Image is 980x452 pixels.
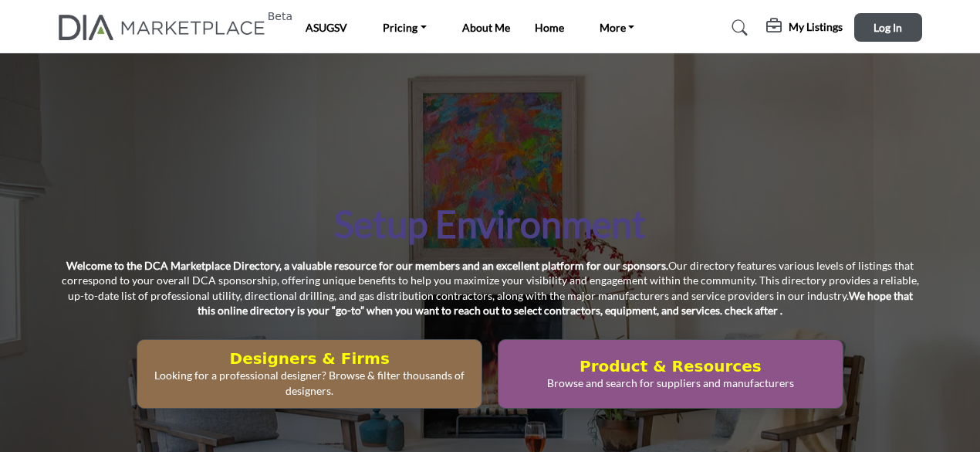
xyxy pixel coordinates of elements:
h2: Designers & Firms [142,349,477,368]
button: Product & Resources Browse and search for suppliers and manufacturers [498,339,843,409]
strong: Welcome to the DCA Marketplace Directory, a valuable resource for our members and an excellent pl... [66,259,668,272]
h1: Setup Environment [334,200,646,248]
h6: Beta [268,10,292,23]
button: Log In [854,13,922,42]
h5: My Listings [789,20,843,34]
a: Home [535,21,564,34]
a: ASUGSV [306,21,347,34]
span: Log In [874,21,902,34]
button: Designers & Firms Looking for a professional designer? Browse & filter thousands of designers. [137,339,482,409]
a: Beta [59,15,274,40]
p: Browse and search for suppliers and manufacturers [503,376,838,391]
a: About Me [462,21,510,34]
p: Looking for a professional designer? Browse & filter thousands of designers. [142,368,477,398]
strong: We hope that this online directory is your “go-to” when you want to reach out to select contracto... [198,289,913,318]
a: More [589,17,646,39]
img: Site Logo [59,15,274,40]
a: Search [717,15,758,40]
h2: Product & Resources [503,357,838,376]
div: My Listings [766,19,843,37]
a: Pricing [372,17,438,39]
p: Our directory features various levels of listings that correspond to your overall DCA sponsorship... [59,258,922,318]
